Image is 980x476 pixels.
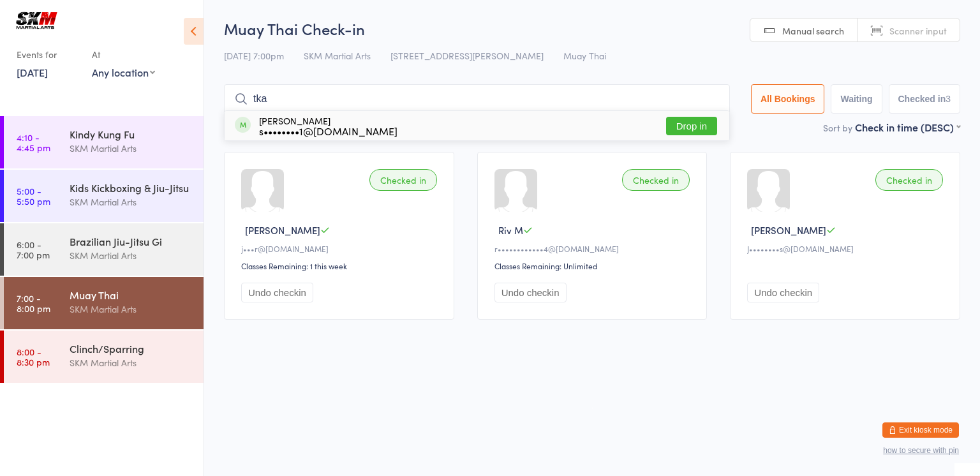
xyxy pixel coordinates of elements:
span: [PERSON_NAME] [751,223,826,237]
div: 3 [946,94,951,104]
button: Checked in3 [889,84,961,114]
div: Check in time (DESC) [855,120,960,134]
div: Checked in [875,169,943,191]
button: Waiting [831,84,882,114]
span: [DATE] 7:00pm [224,49,284,62]
div: J••••••••s@[DOMAIN_NAME] [747,243,947,254]
time: 6:00 - 7:00 pm [17,239,50,260]
button: Undo checkin [747,283,819,302]
img: SKM Martial Arts [13,10,61,31]
label: Sort by [823,121,852,134]
button: Drop in [666,117,717,135]
button: Undo checkin [494,283,567,302]
span: Scanner input [889,24,947,37]
div: SKM Martial Arts [70,355,193,370]
button: Exit kiosk mode [882,422,959,438]
time: 7:00 - 8:00 pm [17,293,50,313]
button: All Bookings [751,84,825,114]
div: At [92,44,155,65]
a: 6:00 -7:00 pmBrazilian Jiu-Jitsu GiSKM Martial Arts [4,223,204,276]
span: SKM Martial Arts [304,49,371,62]
div: Kindy Kung Fu [70,127,193,141]
a: 8:00 -8:30 pmClinch/SparringSKM Martial Arts [4,331,204,383]
a: 4:10 -4:45 pmKindy Kung FuSKM Martial Arts [4,116,204,168]
div: SKM Martial Arts [70,302,193,316]
button: how to secure with pin [883,446,959,455]
span: Riv M [498,223,523,237]
div: Muay Thai [70,288,193,302]
div: Classes Remaining: 1 this week [241,260,441,271]
span: [PERSON_NAME] [245,223,320,237]
div: Events for [17,44,79,65]
div: r••••••••••••4@[DOMAIN_NAME] [494,243,694,254]
input: Search [224,84,730,114]
time: 8:00 - 8:30 pm [17,346,50,367]
div: Classes Remaining: Unlimited [494,260,694,271]
time: 4:10 - 4:45 pm [17,132,50,152]
button: Undo checkin [241,283,313,302]
span: Manual search [782,24,844,37]
div: Clinch/Sparring [70,341,193,355]
div: SKM Martial Arts [70,141,193,156]
time: 5:00 - 5:50 pm [17,186,50,206]
a: 5:00 -5:50 pmKids Kickboxing & Jiu-JitsuSKM Martial Arts [4,170,204,222]
div: [PERSON_NAME] [259,115,397,136]
div: Checked in [369,169,437,191]
div: j•••r@[DOMAIN_NAME] [241,243,441,254]
div: s••••••••1@[DOMAIN_NAME] [259,126,397,136]
h2: Muay Thai Check-in [224,18,960,39]
span: [STREET_ADDRESS][PERSON_NAME] [390,49,544,62]
div: SKM Martial Arts [70,248,193,263]
div: SKM Martial Arts [70,195,193,209]
div: Brazilian Jiu-Jitsu Gi [70,234,193,248]
span: Muay Thai [563,49,606,62]
a: 7:00 -8:00 pmMuay ThaiSKM Martial Arts [4,277,204,329]
div: Any location [92,65,155,79]
div: Kids Kickboxing & Jiu-Jitsu [70,181,193,195]
div: Checked in [622,169,690,191]
a: [DATE] [17,65,48,79]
